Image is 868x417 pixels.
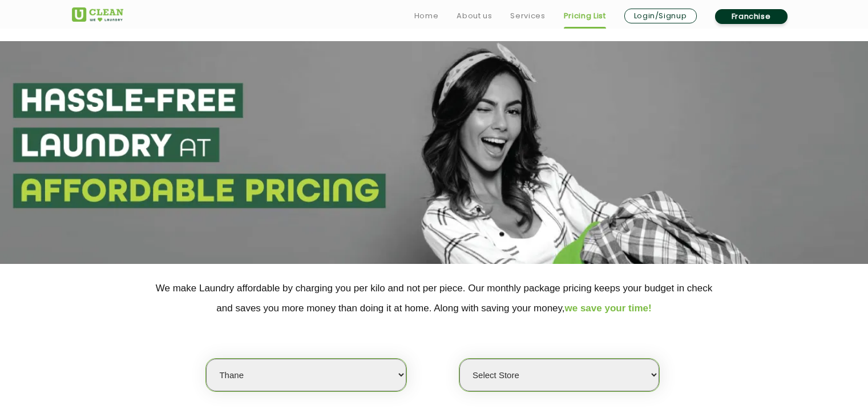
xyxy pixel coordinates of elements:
[72,7,123,22] img: UClean Laundry and Dry Cleaning
[715,9,788,24] a: Franchise
[565,303,652,314] span: we save your time!
[510,9,545,23] a: Services
[624,9,697,23] a: Login/Signup
[457,9,492,23] a: About us
[564,9,606,23] a: Pricing List
[72,278,797,318] p: We make Laundry affordable by charging you per kilo and not per piece. Our monthly package pricin...
[414,9,439,23] a: Home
